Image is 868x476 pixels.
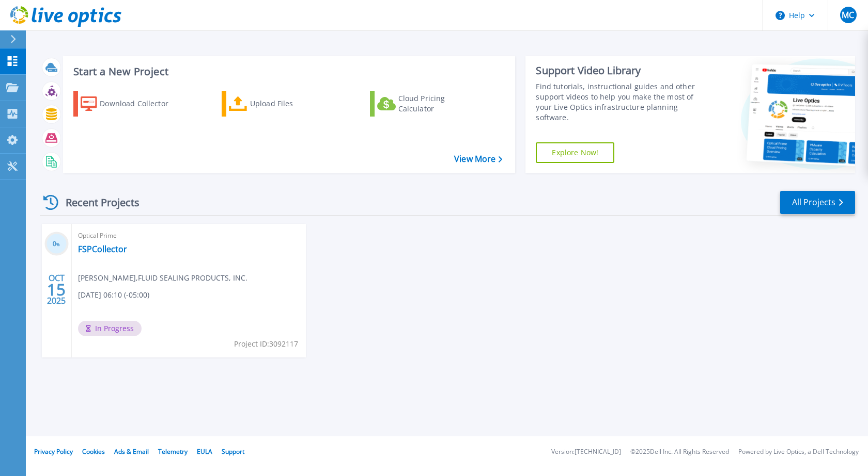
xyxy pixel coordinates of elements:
span: % [56,241,60,247]
a: Ads & Email [114,447,149,456]
a: EULA [197,447,212,456]
div: Find tutorials, instructional guides and other support videos to help you make the most of your L... [536,81,702,123]
span: [DATE] 06:10 (-05:00) [78,289,149,301]
a: FSPCollector [78,244,127,254]
div: OCT 2025 [47,271,66,308]
h3: Start a New Project [73,66,502,77]
a: Telemetry [158,447,188,456]
span: [PERSON_NAME] , FLUID SEALING PRODUCTS, INC. [78,272,247,284]
span: In Progress [78,321,142,336]
a: Cookies [82,447,105,456]
a: Upload Files [222,91,337,117]
a: Download Collector [73,91,189,117]
span: Project ID: 3092117 [234,338,298,350]
a: Support [222,447,244,456]
div: Upload Files [250,93,333,114]
span: Optical Prime [78,230,300,241]
h3: 0 [44,238,69,250]
a: Explore Now! [536,142,614,163]
span: 15 [47,285,66,294]
div: Support Video Library [536,64,702,77]
a: Cloud Pricing Calculator [370,91,485,117]
a: All Projects [780,191,855,214]
li: Powered by Live Optics, a Dell Technology [738,449,859,455]
div: Cloud Pricing Calculator [398,93,481,114]
li: © 2025 Dell Inc. All Rights Reserved [630,449,729,455]
li: Version: [TECHNICAL_ID] [551,449,621,455]
span: MC [842,11,854,19]
div: Download Collector [100,93,182,114]
a: Privacy Policy [34,447,73,456]
div: Recent Projects [40,190,153,215]
a: View More [454,154,502,164]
